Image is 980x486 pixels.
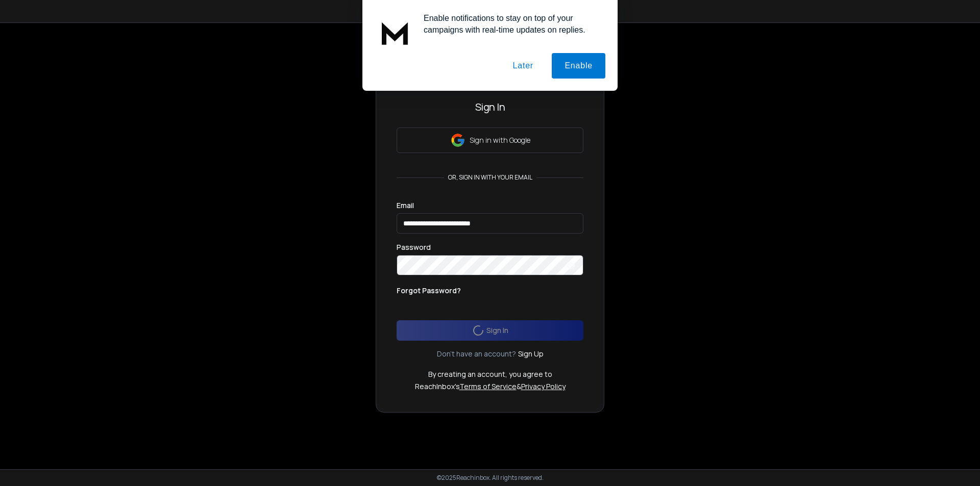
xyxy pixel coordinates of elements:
[470,135,530,145] p: Sign in with Google
[397,244,431,251] label: Password
[428,369,552,379] p: By creating an account, you agree to
[437,349,516,359] p: Don't have an account?
[397,127,583,153] button: Sign in with Google
[521,381,566,391] a: Privacy Policy
[397,202,414,209] label: Email
[500,53,546,79] button: Later
[444,173,536,182] p: or, sign in with your email
[397,286,461,296] p: Forgot Password?
[437,474,544,482] p: © 2025 Reachinbox. All rights reserved.
[415,12,605,36] div: Enable notifications to stay on top of your campaigns with real-time updates on replies.
[375,12,415,53] img: notification icon
[459,381,517,391] a: Terms of Service
[415,381,566,392] p: ReachInbox's &
[397,100,583,114] h3: Sign In
[518,349,544,359] a: Sign Up
[552,53,605,79] button: Enable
